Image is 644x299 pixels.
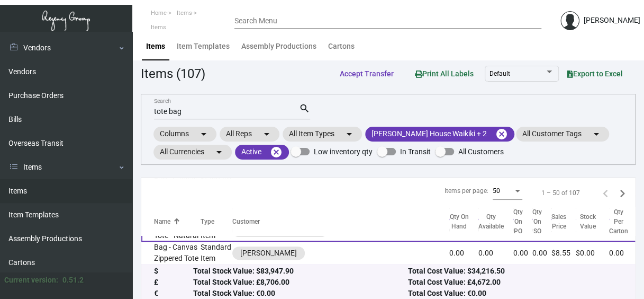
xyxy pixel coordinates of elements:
[541,188,580,198] div: 1 – 50 of 107
[146,41,165,52] div: Items
[235,145,289,160] mat-chip: Active
[495,128,508,140] mat-icon: cancel
[154,217,201,227] div: Name
[597,184,614,201] button: Previous page
[513,208,532,236] div: Qty On PO
[220,127,279,142] mat-chip: All Reps
[340,69,394,78] span: Accept Transfer
[559,64,631,83] button: Export to Excel
[241,41,316,52] div: Assembly Productions
[493,188,522,195] mat-select: Items per page:
[532,208,542,236] div: Qty On SO
[201,217,232,227] div: Type
[551,213,566,232] div: Sales Price
[415,69,474,78] span: Print All Labels
[513,208,523,236] div: Qty On PO
[141,242,201,265] td: Bag - Canvas Zippered Tote
[213,146,225,159] mat-icon: arrow_drop_down
[400,145,431,158] span: In Transit
[551,242,576,265] td: $8.55
[153,127,216,142] mat-chip: Columns
[590,128,603,140] mat-icon: arrow_drop_down
[153,145,232,160] mat-chip: All Currencies
[154,266,193,277] div: $
[576,213,609,232] div: Stock Value
[609,242,638,265] td: 0.00
[240,248,297,259] div: [PERSON_NAME]
[478,213,513,232] div: Qty Available
[232,208,449,237] th: Customer
[193,277,408,288] div: Total Stock Value: £8,706.00
[584,15,640,26] div: [PERSON_NAME]
[567,69,623,78] span: Export to Excel
[154,217,170,227] div: Name
[478,242,513,265] td: 0.00
[177,10,192,16] span: Items
[532,208,551,236] div: Qty On SO
[493,187,500,195] span: 50
[343,128,356,140] mat-icon: arrow_drop_down
[260,128,273,140] mat-icon: arrow_drop_down
[449,242,478,265] td: 0.00
[201,242,232,265] td: Standard Item
[614,184,631,201] button: Next page
[407,277,622,288] div: Total Cost Value: £4,672.00
[4,275,58,286] div: Current version:
[201,217,214,227] div: Type
[177,41,230,52] div: Item Templates
[314,145,373,158] span: Low inventory qty
[193,266,408,277] div: Total Stock Value: $83,947.90
[151,24,166,31] span: Items
[154,277,193,288] div: £
[449,213,469,232] div: Qty On Hand
[576,213,600,232] div: Stock Value
[270,146,283,159] mat-icon: cancel
[609,208,628,236] div: Qty Per Carton
[532,242,551,265] td: 0.00
[551,213,576,232] div: Sales Price
[458,145,504,158] span: All Customers
[609,208,638,236] div: Qty Per Carton
[478,213,504,232] div: Qty Available
[576,242,609,265] td: $0.00
[516,127,609,142] mat-chip: All Customer Tags
[62,275,84,286] div: 0.51.2
[328,41,355,52] div: Cartons
[445,186,488,196] div: Items per page:
[151,10,167,16] span: Home
[331,64,402,83] button: Accept Transfer
[449,213,478,232] div: Qty On Hand
[283,127,362,142] mat-chip: All Item Types
[513,242,532,265] td: 0.00
[560,11,579,30] img: admin@bootstrapmaster.com
[197,128,210,140] mat-icon: arrow_drop_down
[489,70,510,77] span: Default
[406,64,482,83] button: Print All Labels
[141,64,205,83] div: Items (107)
[299,102,310,115] mat-icon: search
[407,266,622,277] div: Total Cost Value: $34,216.50
[365,127,514,142] mat-chip: [PERSON_NAME] House Waikiki + 2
